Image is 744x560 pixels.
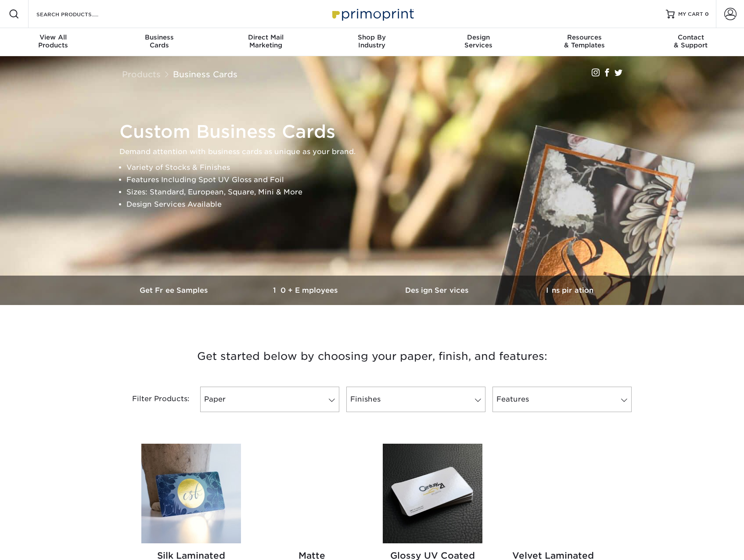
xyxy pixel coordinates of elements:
a: Inspiration [504,276,636,305]
h3: Get Free Samples [109,286,241,294]
li: Design Services Available [126,198,633,211]
a: Business Cards [173,69,237,79]
div: Filter Products: [109,387,197,412]
span: 0 [705,11,709,17]
a: Direct MailMarketing [212,28,319,56]
a: Get Free Samples [109,276,241,305]
img: Matte Business Cards [262,444,362,543]
h3: Inspiration [504,286,636,294]
li: Sizes: Standard, European, Square, Mini & More [126,186,633,198]
img: Velvet Laminated Business Cards [503,444,603,543]
a: Products [122,69,161,79]
a: Paper [200,387,339,412]
h3: Design Services [372,286,504,294]
h3: Get started below by choosing your paper, finish, and features: [115,337,629,376]
span: Contact [638,33,744,41]
a: Finishes [346,387,485,412]
a: BusinessCards [106,28,212,56]
h3: 10+ Employees [241,286,372,294]
div: Cards [106,33,212,49]
div: & Templates [532,33,638,49]
a: DesignServices [425,28,532,56]
span: Direct Mail [212,33,319,41]
span: Design [425,33,532,41]
a: Shop ByIndustry [319,28,425,56]
img: Silk Laminated Business Cards [141,444,241,543]
p: Demand attention with business cards as unique as your brand. [119,146,633,158]
span: MY CART [678,11,703,18]
img: Glossy UV Coated Business Cards [383,444,482,543]
input: SEARCH PRODUCTS..... [36,9,121,19]
a: Resources& Templates [532,28,638,56]
span: Business [106,33,212,41]
li: Variety of Stocks & Finishes [126,162,633,174]
a: Features [492,387,632,412]
div: Industry [319,33,425,49]
span: Resources [532,33,638,41]
div: & Support [638,33,744,49]
div: Marketing [212,33,319,49]
a: Contact& Support [638,28,744,56]
a: Design Services [372,276,504,305]
h1: Custom Business Cards [119,121,633,142]
div: Services [425,33,532,49]
img: Primoprint [328,4,416,23]
a: 10+ Employees [241,276,372,305]
li: Features Including Spot UV Gloss and Foil [126,174,633,186]
span: Shop By [319,33,425,41]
